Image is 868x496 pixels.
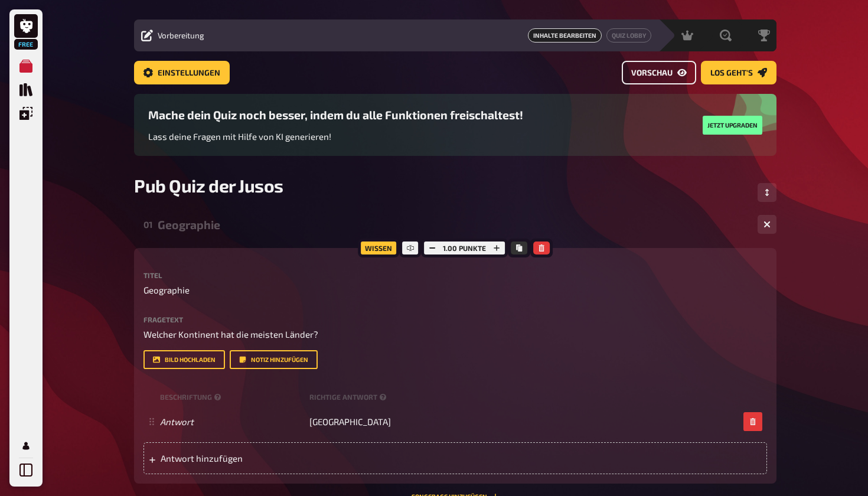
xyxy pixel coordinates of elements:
div: Wissen [358,239,399,257]
a: Quiz Sammlung [14,78,38,102]
button: Bild hochladen [143,350,225,369]
div: 01 [143,219,153,230]
span: Einstellungen [158,69,220,77]
small: Beschriftung [160,392,305,402]
i: Antwort [160,416,194,427]
a: Meine Quizze [14,54,38,78]
a: Einblendungen [14,102,38,125]
a: Profil [14,434,38,458]
span: Geographie [143,283,190,297]
div: 1.00 Punkte [421,239,508,257]
small: Richtige Antwort [309,392,389,402]
button: Kopieren [511,242,527,254]
label: Fragetext [143,316,767,323]
span: Vorschau [631,69,673,77]
div: Geographie [158,218,748,231]
button: Vorschau [622,61,696,84]
button: Jetzt upgraden [703,116,762,135]
span: [GEOGRAPHIC_DATA] [309,416,391,427]
span: Lass deine Fragen mit Hilfe von KI generieren! [148,131,331,142]
button: Los geht's [701,61,776,84]
span: Vorbereitung [158,31,204,40]
span: Antwort hinzufügen [161,453,344,464]
label: Titel [143,272,767,279]
a: Inhalte Bearbeiten [528,28,602,43]
button: Einstellungen [134,61,230,84]
button: Notiz hinzufügen [230,350,318,369]
button: Reihenfolge anpassen [758,183,776,202]
span: Pub Quiz der Jusos [134,175,283,196]
button: Quiz Lobby [606,28,651,43]
h3: Mache dein Quiz noch besser, indem du alle Funktionen freischaltest! [148,108,523,122]
span: Welcher Kontinent hat die meisten Länder? [143,329,318,340]
span: Free [15,41,37,48]
span: Los geht's [710,69,753,77]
